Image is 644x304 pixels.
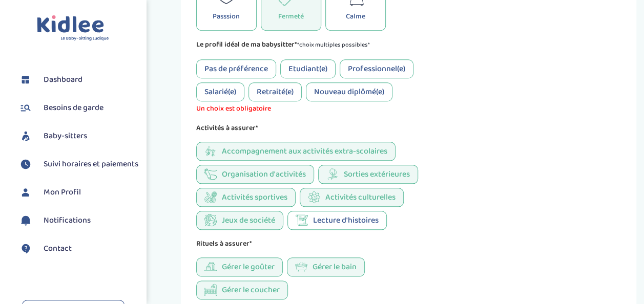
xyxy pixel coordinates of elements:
img: contact.svg [18,241,33,256]
span: Lecture d'histoires [313,214,379,227]
p: Fermeté [278,11,304,22]
span: Sorties extérieures [344,168,410,181]
p: Le profil idéal de ma babysitter* [196,39,443,51]
span: Contact [44,243,72,255]
div: Salarié(e) [196,82,244,101]
img: logo.svg [37,15,109,41]
img: babysitters.svg [18,128,33,144]
img: profil.svg [18,185,33,200]
span: Activités sportives [222,191,287,204]
div: Pas de préférence [196,59,276,78]
span: Un choix est obligatoire [196,103,443,114]
p: Passsion [213,11,240,22]
div: Nouveau diplômé(e) [306,82,392,101]
img: besoin.svg [18,100,33,116]
a: Dashboard [18,72,138,88]
span: Organisation d'activités [222,168,306,181]
img: dashboard.svg [18,72,33,88]
a: Baby-sitters [18,128,138,144]
span: Gérer le coucher [222,284,280,296]
span: Accompagnement aux activités extra-scolaires [222,145,387,158]
div: Retraité(e) [248,82,302,101]
p: Calme [346,11,365,22]
span: Baby-sitters [44,130,87,142]
a: Contact [18,241,138,256]
div: Etudiant(e) [280,59,336,78]
img: suivihoraire.svg [18,157,33,172]
p: Activités à assurer* [196,122,443,134]
span: Mon Profil [44,186,81,199]
span: Jeux de société [222,214,275,227]
div: Professionnel(e) [340,59,413,78]
a: Besoins de garde [18,100,138,116]
span: Suivi horaires et paiements [44,158,138,170]
span: Gérer le bain [313,260,357,273]
span: Besoins de garde [44,102,103,114]
span: *choix multiples possibles* [297,40,370,50]
a: Notifications [18,213,138,228]
p: Rituels à assurer* [196,238,443,249]
img: notification.svg [18,213,33,228]
a: Mon Profil [18,185,138,200]
span: Dashboard [44,74,82,86]
span: Gérer le goûter [222,260,275,273]
a: Suivi horaires et paiements [18,157,138,172]
span: Activités culturelles [325,191,396,204]
span: Notifications [44,214,91,227]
